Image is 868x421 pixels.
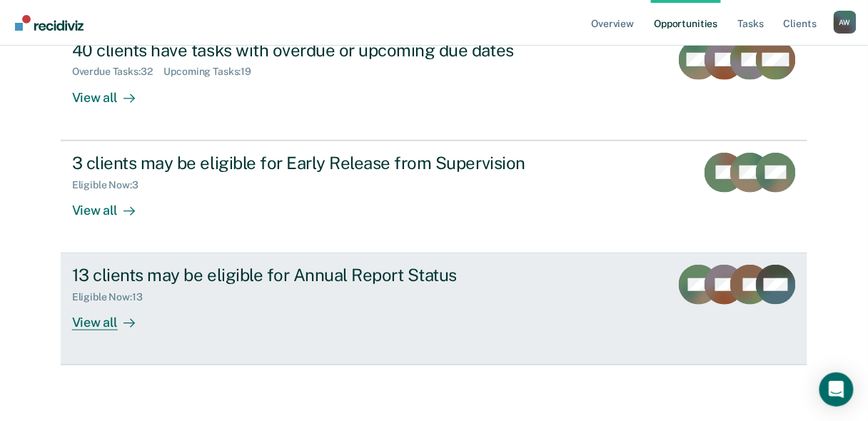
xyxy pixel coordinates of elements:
div: 13 clients may be eligible for Annual Report Status [72,265,573,285]
div: Open Intercom Messenger [819,372,854,407]
a: 13 clients may be eligible for Annual Report StatusEligible Now:13View all [61,253,807,365]
a: 3 clients may be eligible for Early Release from SupervisionEligible Now:3View all [61,141,807,253]
div: View all [72,78,152,106]
div: 40 clients have tasks with overdue or upcoming due dates [72,40,573,61]
div: A W [834,11,857,34]
div: Eligible Now : 3 [72,179,150,191]
div: Overdue Tasks : 32 [72,66,164,78]
div: Upcoming Tasks : 19 [164,66,263,78]
img: Recidiviz [15,15,84,31]
div: Eligible Now : 13 [72,291,154,303]
div: View all [72,191,152,218]
div: View all [72,303,152,331]
div: 3 clients may be eligible for Early Release from Supervision [72,153,573,173]
a: 40 clients have tasks with overdue or upcoming due datesOverdue Tasks:32Upcoming Tasks:19View all [61,29,807,141]
button: Profile dropdown button [834,11,857,34]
